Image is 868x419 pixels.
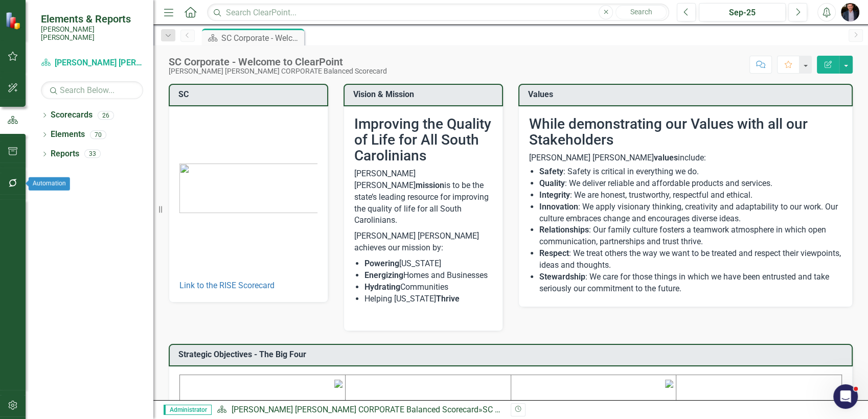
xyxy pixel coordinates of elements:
input: Search Below... [41,81,143,99]
li: Communities [364,282,492,293]
strong: Safety [539,167,563,176]
img: ClearPoint Strategy [5,12,23,30]
a: [PERSON_NAME] [PERSON_NAME] CORPORATE Balanced Scorecard [41,57,143,69]
p: [PERSON_NAME] [PERSON_NAME] is to be the state’s leading resource for improving the quality of li... [354,168,492,228]
strong: Innovation [539,202,578,212]
div: SC Corporate - Welcome to ClearPoint [482,405,618,414]
a: Scorecards [51,109,93,121]
button: Search [615,5,667,19]
strong: Energizing [364,270,403,280]
strong: Relationships [539,225,589,235]
p: [PERSON_NAME] [PERSON_NAME] achieves our mission by: [354,228,492,256]
h3: Vision & Mission [353,90,497,99]
li: : Our family culture fosters a teamwork atmosphere in which open communication, partnerships and ... [539,224,842,248]
h2: While demonstrating our Values with all our Stakeholders [529,117,842,148]
small: [PERSON_NAME] [PERSON_NAME] [41,25,143,42]
a: Link to the RISE Scorecard [179,281,275,290]
li: Helping [US_STATE] [364,293,492,305]
span: Elements & Reports [41,13,143,25]
li: Homes and Businesses [364,270,492,282]
strong: Respect [539,248,569,258]
strong: Thrive [436,294,460,304]
li: : Safety is critical in everything we do. [539,166,842,178]
strong: Hydrating [364,282,400,292]
strong: Integrity [539,190,570,200]
a: Elements [51,129,85,141]
li: : We deliver reliable and affordable products and services. [539,178,842,190]
h3: SC [178,90,322,99]
li: : We care for those things in which we have been entrusted and take seriously our commitment to t... [539,271,842,295]
span: Search [630,8,652,16]
strong: Powering [364,259,399,268]
div: [PERSON_NAME] [PERSON_NAME] CORPORATE Balanced Scorecard [169,67,387,75]
li: : We treat others the way we want to be treated and respect their viewpoints, ideas and thoughts. [539,248,842,271]
div: 33 [84,150,101,158]
p: [PERSON_NAME] [PERSON_NAME] include: [529,152,842,164]
img: mceclip2%20v3.png [665,380,673,388]
h2: Improving the Quality of Life for All South Carolinians [354,117,492,164]
a: Reports [51,148,79,160]
div: SC Corporate - Welcome to ClearPoint [169,56,387,67]
strong: Stewardship [539,272,585,282]
div: 70 [90,130,106,139]
div: Automation [29,177,70,191]
iframe: Intercom live chat [833,384,858,409]
h3: Strategic Objectives - The Big Four [178,350,847,359]
button: Sep-25 [699,3,786,21]
div: SC Corporate - Welcome to ClearPoint [221,32,302,44]
a: [PERSON_NAME] [PERSON_NAME] CORPORATE Balanced Scorecard [231,405,478,414]
div: » [217,404,503,416]
input: Search ClearPoint... [207,4,669,21]
strong: mission [416,180,444,190]
div: Sep-25 [702,7,782,19]
span: Administrator [164,405,212,415]
li: : We are honest, trustworthy, respectful and ethical. [539,190,842,201]
strong: Quality [539,178,565,188]
li: [US_STATE] [364,258,492,270]
h3: Values [528,90,847,99]
strong: values [654,153,678,162]
img: Chris Amodeo [841,3,859,21]
li: : We apply visionary thinking, creativity and adaptability to our work. Our culture embraces chan... [539,201,842,225]
img: mceclip1%20v4.png [334,380,342,388]
div: 26 [98,111,114,120]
